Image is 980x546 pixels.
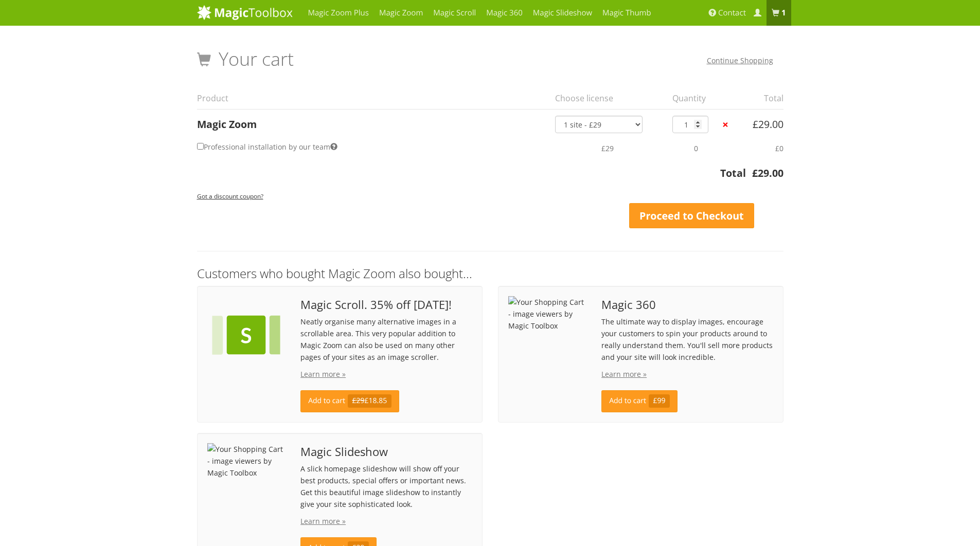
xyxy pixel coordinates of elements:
[666,133,720,163] td: 0
[207,296,286,374] img: Your Shopping Cart - image viewers by Magic Toolbox
[752,166,758,180] span: £
[300,316,472,363] p: Neatly organise many alternative images in a scrollable area. This very popular addition to Magic...
[666,87,720,109] th: Quantity
[197,117,257,131] a: Magic Zoom
[707,56,773,65] a: Continue Shopping
[649,394,670,408] span: £99
[601,316,773,363] p: The ultimate way to display images, encourage your customers to spin your products around to real...
[775,143,783,153] span: £0
[753,117,783,131] bdi: 29.00
[300,299,472,311] span: Magic Scroll. 35% off [DATE]!
[508,296,586,332] img: Your Shopping Cart - image viewers by Magic Toolbox
[720,119,730,130] a: ×
[352,396,364,406] s: £29
[197,143,204,150] input: Professional installation by our team
[197,267,783,280] h3: Customers who bought Magic Zoom also bought...
[197,49,294,69] h1: Your cart
[197,5,293,20] img: MagicToolbox.com - Image tools for your website
[300,369,346,379] a: Learn more »
[300,446,472,458] span: Magic Slideshow
[601,390,678,412] a: Add to cart£99
[197,87,549,109] th: Product
[207,443,286,479] img: Your Shopping Cart - image viewers by Magic Toolbox
[718,8,746,18] span: Contact
[781,8,786,18] b: 1
[300,516,346,526] a: Learn more »
[549,87,666,109] th: Choose license
[197,139,337,154] label: Professional installation by our team
[740,87,783,109] th: Total
[197,166,746,187] th: Total
[549,133,666,163] td: £29
[752,166,783,180] bdi: 29.00
[601,369,647,379] a: Learn more »
[197,187,263,204] a: Got a discount coupon?
[629,203,755,229] a: Proceed to Checkout
[300,463,472,510] p: A slick homepage slideshow will show off your best products, special offers or important news. Ge...
[753,117,758,131] span: £
[672,116,708,133] input: Qty
[348,394,391,408] span: £18.85
[601,299,773,311] span: Magic 360
[300,390,399,412] a: Add to cart£29£18.85
[197,192,263,200] small: Got a discount coupon?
